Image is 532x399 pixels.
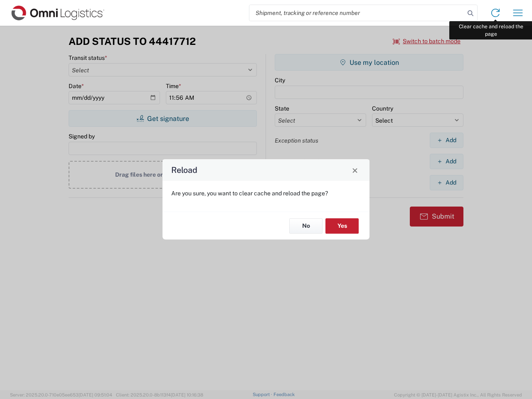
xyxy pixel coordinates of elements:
input: Shipment, tracking or reference number [249,5,465,21]
h4: Reload [171,164,197,176]
button: No [289,218,323,234]
button: Yes [325,218,359,234]
button: Close [349,164,361,176]
p: Are you sure, you want to clear cache and reload the page? [171,190,361,197]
